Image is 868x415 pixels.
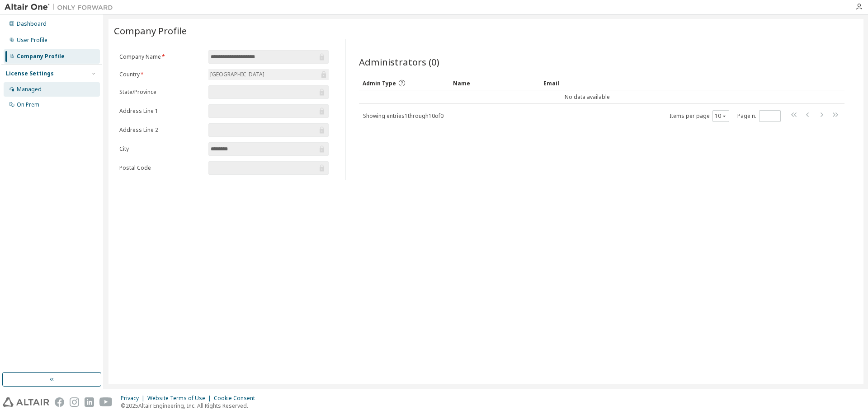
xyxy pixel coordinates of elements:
[6,70,54,77] div: License Settings
[5,3,118,12] img: Altair One
[85,397,94,407] img: linkedin.svg
[453,76,536,90] div: Name
[214,395,260,402] div: Cookie Consent
[17,37,47,44] div: User Profile
[209,70,266,79] div: [GEOGRAPHIC_DATA]
[119,107,203,115] label: Address Line 1
[119,145,203,153] label: City
[715,112,727,120] button: 10
[208,69,329,80] div: [GEOGRAPHIC_DATA]
[119,164,203,172] label: Postal Code
[670,110,729,122] span: Items per page
[363,112,443,120] span: Showing entries 1 through 10 of 0
[147,395,214,402] div: Website Terms of Use
[359,56,439,68] span: Administrators (0)
[543,76,627,90] div: Email
[3,397,49,407] img: altair_logo.svg
[17,53,65,60] div: Company Profile
[17,101,39,108] div: On Prem
[70,397,79,407] img: instagram.svg
[359,90,816,104] td: No data available
[119,53,203,61] label: Company Name
[121,402,260,410] p: © 2025 Altair Engineering, Inc. All Rights Reserved.
[737,110,781,122] span: Page n.
[121,395,147,402] div: Privacy
[119,71,203,78] label: Country
[17,86,42,93] div: Managed
[17,20,47,28] div: Dashboard
[119,126,203,134] label: Address Line 2
[119,89,203,96] label: State/Province
[114,24,187,37] span: Company Profile
[55,397,64,407] img: facebook.svg
[363,79,396,87] span: Admin Type
[99,397,113,407] img: youtube.svg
